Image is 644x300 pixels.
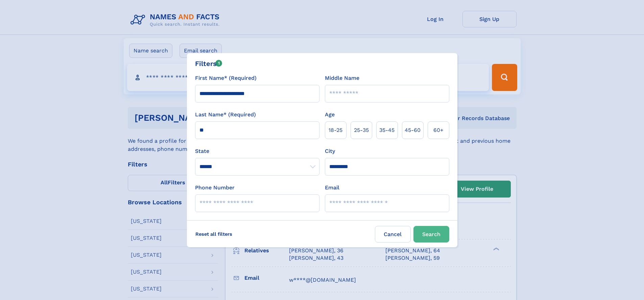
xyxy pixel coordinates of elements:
label: Phone Number [195,184,235,192]
span: 60+ [433,126,444,134]
label: Cancel [375,226,411,243]
span: 35‑45 [379,126,395,134]
label: Last Name* (Required) [195,111,256,119]
button: Search [413,226,449,243]
label: First Name* (Required) [195,74,257,82]
label: City [325,147,335,155]
label: Middle Name [325,74,359,82]
span: 18‑25 [329,126,342,134]
div: Filters [195,59,222,69]
label: Age [325,111,335,119]
label: State [195,147,319,155]
span: 25‑35 [354,126,369,134]
label: Reset all filters [191,226,237,242]
label: Email [325,184,339,192]
span: 45‑60 [405,126,421,134]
